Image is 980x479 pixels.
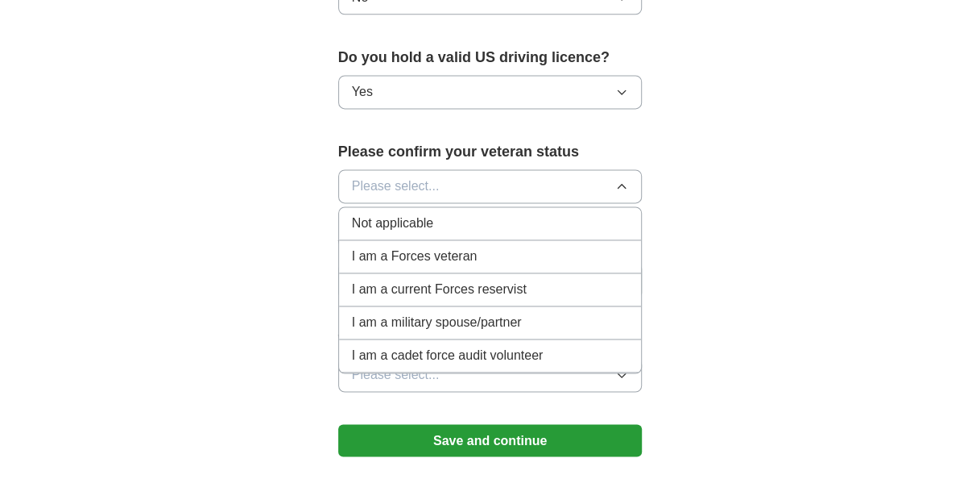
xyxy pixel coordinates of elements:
[338,141,643,163] label: Please confirm your veteran status
[338,75,643,109] button: Yes
[352,313,522,332] span: I am a military spouse/partner
[352,280,527,299] span: I am a current Forces reservist
[352,177,440,196] span: Please select...
[352,214,433,233] span: Not applicable
[352,346,543,365] span: I am a cadet force audit volunteer
[352,247,478,266] span: I am a Forces veteran
[338,358,643,392] button: Please select...
[338,169,643,203] button: Please select...
[338,424,643,456] button: Save and continue
[338,47,643,69] label: Do you hold a valid US driving licence?
[352,365,440,385] span: Please select...
[352,82,373,102] span: Yes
